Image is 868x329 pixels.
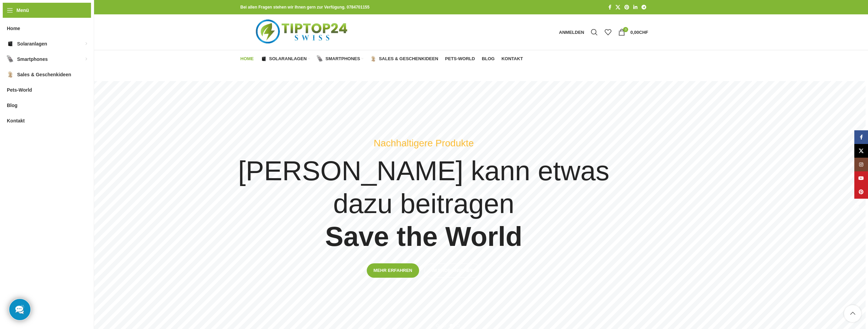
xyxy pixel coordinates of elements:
[613,3,622,12] a: X Social Link
[220,155,628,253] h4: [PERSON_NAME] kann etwas dazu beitragen
[16,6,29,14] span: Menü
[269,56,307,62] span: Solaranlagen
[424,263,481,278] a: Im Shop ansehen
[606,3,613,12] a: Facebook Social Link
[7,56,14,63] img: Smartphones
[17,68,71,81] span: Sales & Geschenkideen
[261,52,310,66] a: Solaranlagen
[241,14,365,50] img: Tiptop24 Nachhaltige & Faire Produkte
[623,27,628,32] span: 0
[622,3,631,12] a: Pinterest Social Link
[367,263,419,278] a: Mehr erfahren
[7,99,17,111] span: Blog
[374,268,412,273] span: Mehr erfahren
[379,56,438,62] span: Sales & Geschenkideen
[7,115,25,127] span: Kontakt
[370,56,376,62] img: Sales & Geschenkideen
[601,25,615,39] div: Meine Wunschliste
[261,56,267,62] img: Solaranlagen
[502,56,523,62] span: Kontakt
[429,324,432,327] li: Go to slide 1
[854,158,868,171] a: Instagram Social Link
[639,30,648,35] span: CHF
[615,25,651,39] a: 0 0,00CHF
[502,52,523,66] a: Kontakt
[639,3,648,12] a: Telegram Social Link
[7,84,32,96] span: Pets-World
[317,52,363,66] a: Smartphones
[17,53,48,65] span: Smartphones
[854,185,868,199] a: Pinterest Social Link
[587,25,601,39] a: Suche
[854,144,868,158] a: X Social Link
[854,171,868,185] a: YouTube Social Link
[7,71,14,78] img: Sales & Geschenkideen
[325,221,522,252] strong: Save the World
[630,30,648,35] bdi: 0,00
[631,3,639,12] a: LinkedIn Social Link
[7,40,14,47] img: Solaranlagen
[443,324,446,327] li: Go to slide 3
[436,324,439,327] li: Go to slide 2
[450,324,453,327] li: Go to slide 4
[241,56,254,62] span: Home
[432,268,473,273] span: Im Shop ansehen
[844,305,861,322] a: Scroll to top button
[456,324,460,327] li: Go to slide 5
[556,25,588,39] a: Anmelden
[848,198,866,215] div: Next slide
[237,52,527,66] div: Hauptnavigation
[241,5,370,10] strong: Bei allen Fragen stehen wir Ihnen gern zur Verfügung. 0784701155
[374,136,474,151] div: Nachhaltigere Produkte
[482,52,495,66] a: Blog
[445,52,475,66] a: Pets-World
[241,52,254,66] a: Home
[854,130,868,144] a: Facebook Social Link
[370,52,438,66] a: Sales & Geschenkideen
[445,56,475,62] span: Pets-World
[241,29,365,35] a: Logo der Website
[317,56,323,62] img: Smartphones
[559,30,584,35] span: Anmelden
[7,22,20,35] span: Home
[482,56,495,62] span: Blog
[325,56,360,62] span: Smartphones
[17,38,47,50] span: Solaranlagen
